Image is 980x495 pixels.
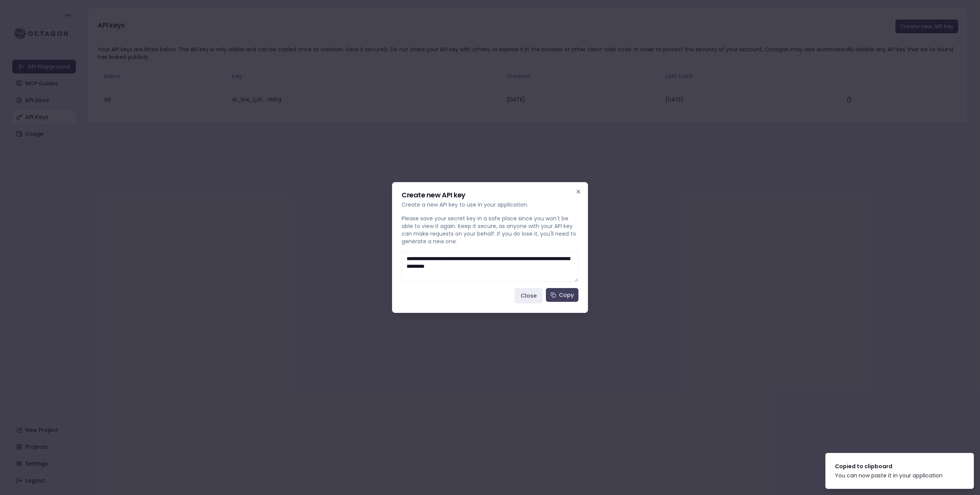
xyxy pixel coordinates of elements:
[835,462,942,470] div: Copied to clipboard
[402,192,578,199] h2: Create new API key
[402,215,578,245] p: Please save your secret key in a safe place since you won't be able to view it again. Keep it sec...
[835,472,942,479] div: You can now paste it in your application
[514,288,543,303] button: Close
[402,201,578,208] p: Create a new API key to use in your application.
[546,288,578,302] button: Copy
